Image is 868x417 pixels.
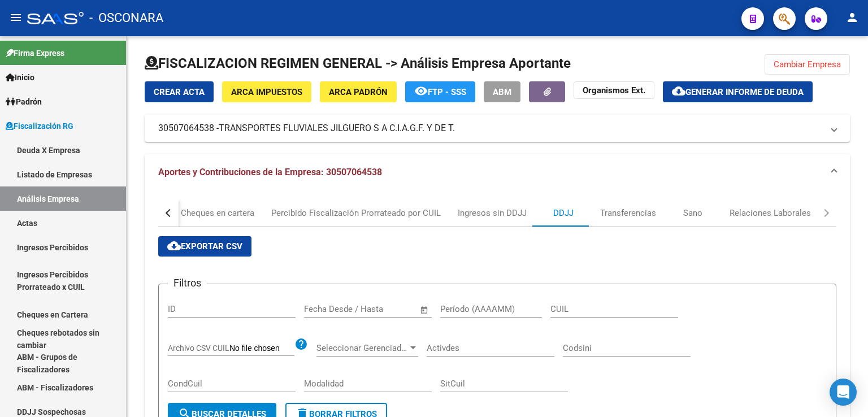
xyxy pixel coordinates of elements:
[553,207,574,219] div: DDJJ
[329,87,388,97] span: ARCA Padrón
[730,207,811,219] div: Relaciones Laborales
[304,304,350,314] input: Fecha inicio
[145,81,214,102] button: Crear Acta
[158,122,823,134] mat-panel-title: 30507064538 -
[6,47,64,59] span: Firma Express
[145,115,850,142] mat-expansion-panel-header: 30507064538 -TRANSPORTES FLUVIALES JILGUERO S A C.I.A.G.F. Y DE T.
[845,11,859,24] mat-icon: person
[294,337,308,351] mat-icon: help
[9,11,23,24] mat-icon: menu
[320,81,397,102] button: ARCA Padrón
[6,71,34,84] span: Inicio
[405,81,475,102] button: FTP - SSS
[458,207,527,219] div: Ingresos sin DDJJ
[6,95,42,108] span: Padrón
[145,54,571,72] h1: FISCALIZACION REGIMEN GENERAL -> Análisis Empresa Aportante
[222,81,311,102] button: ARCA Impuestos
[219,122,455,134] span: TRANSPORTES FLUVIALES JILGUERO S A C.I.A.G.F. Y DE T.
[830,379,857,406] div: Open Intercom Messenger
[167,239,181,253] mat-icon: cloud_download
[574,81,654,99] button: Organismos Ext.
[683,207,702,219] div: Sano
[181,207,254,219] div: Cheques en cartera
[484,81,520,102] button: ABM
[583,85,645,95] strong: Organismos Ext.
[418,303,431,316] button: Open calendar
[360,304,415,314] input: Fecha fin
[168,344,229,353] span: Archivo CSV CUIL
[685,87,804,97] span: Generar informe de deuda
[493,87,511,97] span: ABM
[316,343,408,353] span: Seleccionar Gerenciador
[663,81,813,102] button: Generar informe de deuda
[167,241,242,251] span: Exportar CSV
[765,54,850,75] button: Cambiar Empresa
[158,236,251,257] button: Exportar CSV
[89,6,163,31] span: - OSCONARA
[231,87,302,97] span: ARCA Impuestos
[428,87,466,97] span: FTP - SSS
[145,154,850,190] mat-expansion-panel-header: Aportes y Contribuciones de la Empresa: 30507064538
[229,344,294,354] input: Archivo CSV CUIL
[6,120,73,132] span: Fiscalización RG
[158,167,382,177] span: Aportes y Contribuciones de la Empresa: 30507064538
[154,87,205,97] span: Crear Acta
[600,207,656,219] div: Transferencias
[774,59,841,69] span: Cambiar Empresa
[672,84,685,98] mat-icon: cloud_download
[414,84,428,98] mat-icon: remove_red_eye
[168,275,207,291] h3: Filtros
[271,207,441,219] div: Percibido Fiscalización Prorrateado por CUIL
